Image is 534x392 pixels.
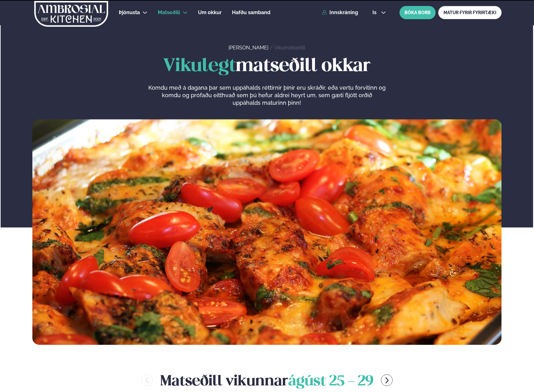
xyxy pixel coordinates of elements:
span: / [270,45,274,51]
a: MATUR FYRIR FYRIRTÆKI [438,6,502,19]
button: menu-btn-right [381,374,393,386]
span: is [372,10,378,15]
span: Matseðill [158,9,180,15]
a: Innskráning [322,10,358,15]
img: logo [34,1,109,27]
button: menu-btn-left [141,374,153,386]
span: Vikulegt [163,58,236,75]
a: Um okkur [198,9,222,16]
h2: Matseðill vikunnar [160,370,373,390]
a: Þjónusta [119,9,140,16]
button: is [367,10,391,15]
a: Hafðu samband [232,9,270,16]
span: ágúst 25 - 29 [288,375,373,389]
span: Um okkur [198,9,222,15]
span: Hafðu samband [232,9,270,15]
h1: matseðill okkar [32,56,502,76]
a: Vikumatseðill [274,45,305,51]
a: Matseðill [158,9,180,16]
button: BÓKA BORÐ [399,6,436,19]
a: [PERSON_NAME] [228,45,268,51]
span: Þjónusta [119,9,140,15]
p: Komdu með á dagana þar sem uppáhalds réttirnir þínir eru skráðir, eða vertu forvitinn og komdu og... [148,84,386,107]
img: image alt [32,119,502,345]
